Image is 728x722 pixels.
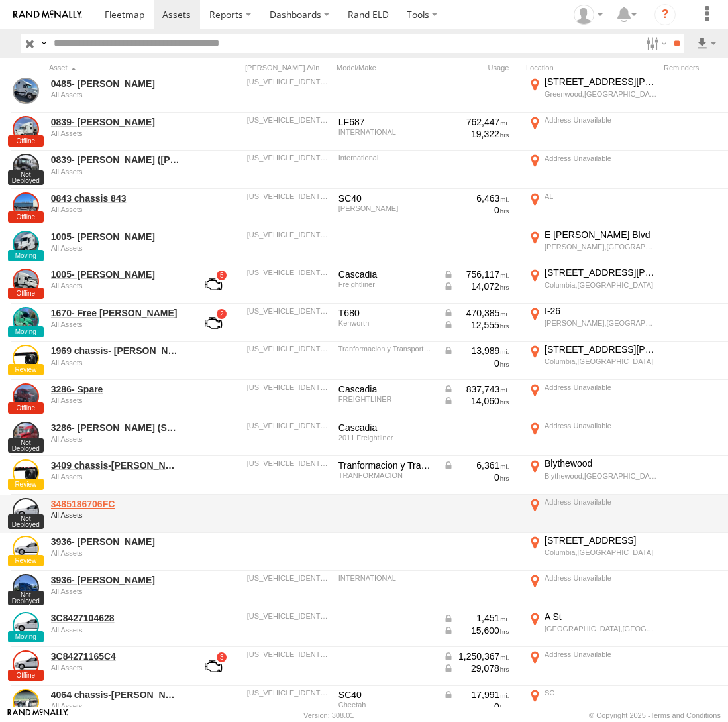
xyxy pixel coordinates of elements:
[13,78,39,104] a: View Asset Details
[51,91,180,99] div: undefined
[13,574,39,601] a: View Asset Details
[545,90,656,99] div: Greenwood,[GEOGRAPHIC_DATA]
[247,422,329,430] div: 1FUJGLBG7BSAW3286
[545,688,656,697] div: SC
[545,305,656,317] div: I-26
[247,269,329,276] div: 3AKJGLD19LDLX1005
[526,114,658,150] label: Click to View Current Location
[443,625,509,636] div: Data from Vehicle CANbus
[247,574,329,582] div: 3HSCXAPR3GN223936
[245,63,331,72] div: [PERSON_NAME]./Vin
[51,320,180,328] div: undefined
[13,307,39,333] a: View Asset Details
[247,345,329,353] div: 3T9F32266PP209015
[443,345,509,357] div: Data from Vehicle CANbus
[545,229,656,241] div: E [PERSON_NAME] Blvd
[49,63,182,72] div: Click to Sort
[51,473,180,481] div: undefined
[13,459,39,486] a: View Asset Details
[247,154,329,162] div: 3HSDJSNR1GN110839
[51,168,180,176] div: undefined
[13,536,39,562] a: View Asset Details
[526,420,658,455] label: Click to View Current Location
[51,435,180,443] div: undefined
[247,612,329,620] div: 1XKYDP9X3HJ126847
[338,689,434,701] div: SC40
[526,496,658,532] label: Click to View Current Location
[545,192,656,201] div: AL
[51,231,180,243] a: 1005- [PERSON_NAME]
[443,319,509,331] div: Data from Vehicle CANbus
[443,612,509,624] div: Data from Vehicle CANbus
[189,269,238,300] a: View Asset with Fault/s
[337,63,436,72] div: Model/Make
[13,269,39,295] a: View Asset Details
[51,664,180,672] div: undefined
[338,204,434,212] div: Dorsey
[338,280,434,288] div: Freightliner
[526,457,658,493] label: Click to View Current Location
[247,78,329,86] div: 3HSDZAPR8KN510485
[189,650,238,682] a: View Asset with Fault/s
[443,357,509,369] div: 0
[443,280,509,292] div: Data from Vehicle CANbus
[338,395,434,403] div: FREIGHTLINER
[545,242,656,251] div: [PERSON_NAME],[GEOGRAPHIC_DATA]
[443,662,509,674] div: Data from Vehicle CANbus
[13,422,39,448] a: View Asset Details
[51,154,180,166] a: 0839- [PERSON_NAME] ([PERSON_NAME])
[545,267,656,278] div: [STREET_ADDRESS][PERSON_NAME]
[338,154,434,162] div: International
[443,395,509,407] div: Data from Vehicle CANbus
[443,471,509,483] div: 0
[443,204,509,216] div: 0
[526,343,658,379] label: Click to View Current Location
[51,626,180,634] div: undefined
[443,650,509,662] div: Data from Vehicle CANbus
[338,701,434,709] div: Cheetah
[51,359,180,367] div: undefined
[51,536,180,548] a: 3936- [PERSON_NAME]
[545,611,656,623] div: A St
[545,534,656,546] div: [STREET_ADDRESS]
[51,345,180,357] a: 1969 chassis- [PERSON_NAME]
[526,648,658,684] label: Click to View Current Location
[443,701,509,713] div: 0
[247,650,329,658] div: 1FUJGLBG7BSAW3286
[526,305,658,341] label: Click to View Current Location
[247,192,329,200] div: 5JYSC4027PPC34651
[51,459,180,471] a: 3409 chassis-[PERSON_NAME]
[51,396,180,404] div: undefined
[51,78,180,90] a: 0485- [PERSON_NAME]
[247,116,329,124] div: 3HSDJSNR1GN110839
[641,34,669,53] label: Search Filter Options
[338,459,434,471] div: Tranformacion y Transporte SA de CV,
[38,34,49,53] label: Search Query
[526,611,658,646] label: Click to View Current Location
[443,269,509,280] div: Data from Vehicle CANbus
[51,549,180,557] div: undefined
[51,650,180,662] a: 3C84271165C4
[526,229,658,265] label: Click to View Current Location
[51,689,180,701] a: 4064 chassis-[PERSON_NAME]
[189,307,238,339] a: View Asset with Fault/s
[443,689,509,701] div: Data from Vehicle CANbus
[545,357,656,366] div: Columbia,[GEOGRAPHIC_DATA]
[526,190,658,226] label: Click to View Current Location
[569,5,607,25] div: Kera Green
[545,343,656,355] div: [STREET_ADDRESS][PERSON_NAME]
[526,534,658,570] label: Click to View Current Location
[51,498,180,510] a: 3485186706FC
[338,471,434,479] div: TRANFORMACION
[7,709,68,722] a: Visit our Website
[51,307,180,319] a: 1670- Free [PERSON_NAME]
[443,128,509,140] div: 19,322
[589,711,721,719] div: © Copyright 2025 -
[13,650,39,677] a: View Asset Details
[545,318,656,328] div: [PERSON_NAME],[GEOGRAPHIC_DATA]
[51,269,180,280] a: 1005- [PERSON_NAME]
[13,10,82,19] img: rand-logo.svg
[338,192,434,204] div: SC40
[545,471,656,481] div: Blythewood,[GEOGRAPHIC_DATA]
[338,269,434,280] div: Cascadia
